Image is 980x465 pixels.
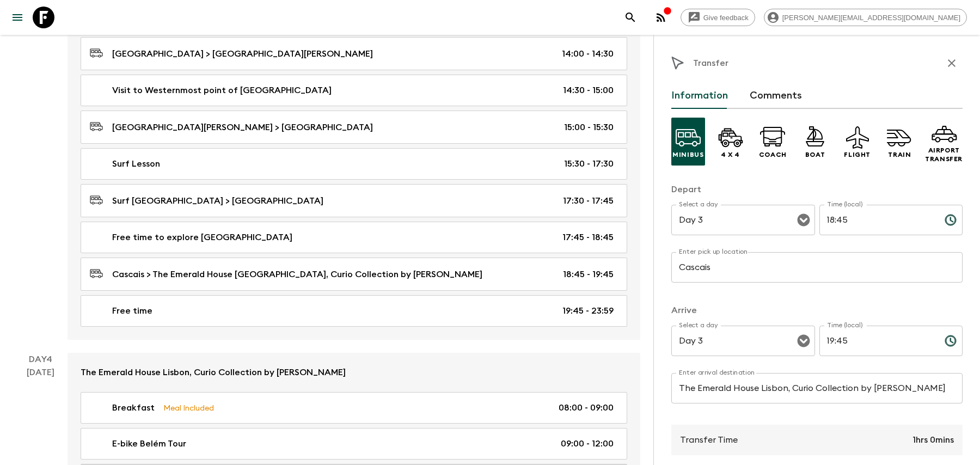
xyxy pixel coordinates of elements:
span: Give feedback [697,14,755,22]
p: Surf Lesson [112,157,160,170]
p: 14:00 - 14:30 [562,47,614,60]
p: [GEOGRAPHIC_DATA] > [GEOGRAPHIC_DATA][PERSON_NAME] [112,47,373,60]
a: E-bike Belém Tour09:00 - 12:00 [81,428,627,460]
a: BreakfastMeal Included08:00 - 09:00 [81,392,627,424]
p: 1hrs 0mins [912,433,954,446]
p: Arrive [671,304,963,317]
button: menu [7,7,28,28]
p: 15:00 - 15:30 [564,121,614,134]
button: Comments [750,83,802,109]
input: hh:mm [819,205,936,235]
p: Visit to Westernmost point of [GEOGRAPHIC_DATA] [112,84,332,97]
label: Select a day [679,200,718,209]
button: Choose time, selected time is 6:45 PM [940,209,961,231]
p: [GEOGRAPHIC_DATA][PERSON_NAME] > [GEOGRAPHIC_DATA] [112,121,373,134]
p: Boat [805,150,825,159]
p: 08:00 - 09:00 [559,401,614,414]
div: [PERSON_NAME][EMAIL_ADDRESS][DOMAIN_NAME] [764,9,967,26]
p: 19:45 - 23:59 [562,304,614,317]
a: Surf [GEOGRAPHIC_DATA] > [GEOGRAPHIC_DATA]17:30 - 17:45 [81,184,627,217]
label: Time (local) [827,321,862,330]
button: Information [671,83,728,109]
a: Free time to explore [GEOGRAPHIC_DATA]17:45 - 18:45 [81,222,627,253]
button: Choose time, selected time is 7:45 PM [940,330,961,352]
p: Day 4 [13,353,68,366]
a: [GEOGRAPHIC_DATA] > [GEOGRAPHIC_DATA][PERSON_NAME]14:00 - 14:30 [81,37,627,70]
label: Enter pick up location [679,247,748,256]
p: 4 x 4 [721,150,740,159]
p: 09:00 - 12:00 [561,437,614,450]
p: Surf [GEOGRAPHIC_DATA] > [GEOGRAPHIC_DATA] [112,194,323,207]
span: [PERSON_NAME][EMAIL_ADDRESS][DOMAIN_NAME] [776,14,966,22]
p: Airport Transfer [925,146,963,163]
p: Train [888,150,911,159]
p: Free time [112,304,152,317]
p: Transfer Time [680,433,738,446]
label: Time (local) [827,200,862,209]
a: Visit to Westernmost point of [GEOGRAPHIC_DATA]14:30 - 15:00 [81,75,627,106]
a: Give feedback [681,9,755,26]
p: Depart [671,183,963,196]
p: 14:30 - 15:00 [563,84,614,97]
button: Open [796,212,811,228]
a: Surf Lesson15:30 - 17:30 [81,148,627,180]
button: Open [796,333,811,348]
p: Coach [759,150,787,159]
p: Meal Included [163,402,214,414]
p: Transfer [693,57,728,70]
a: The Emerald House Lisbon, Curio Collection by [PERSON_NAME] [68,353,640,392]
p: 15:30 - 17:30 [564,157,614,170]
a: [GEOGRAPHIC_DATA][PERSON_NAME] > [GEOGRAPHIC_DATA]15:00 - 15:30 [81,111,627,144]
p: E-bike Belém Tour [112,437,186,450]
p: The Emerald House Lisbon, Curio Collection by [PERSON_NAME] [81,366,346,379]
p: Free time to explore [GEOGRAPHIC_DATA] [112,231,292,244]
p: 18:45 - 19:45 [563,268,614,281]
p: 17:45 - 18:45 [562,231,614,244]
p: 17:30 - 17:45 [563,194,614,207]
a: Free time19:45 - 23:59 [81,295,627,327]
button: search adventures [620,7,641,28]
label: Select a day [679,321,718,330]
p: Breakfast [112,401,155,414]
a: Cascais > The Emerald House [GEOGRAPHIC_DATA], Curio Collection by [PERSON_NAME]18:45 - 19:45 [81,258,627,291]
p: Cascais > The Emerald House [GEOGRAPHIC_DATA], Curio Collection by [PERSON_NAME] [112,268,482,281]
p: Flight [844,150,871,159]
input: hh:mm [819,326,936,356]
p: Minibus [672,150,703,159]
label: Enter arrival destination [679,368,755,377]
